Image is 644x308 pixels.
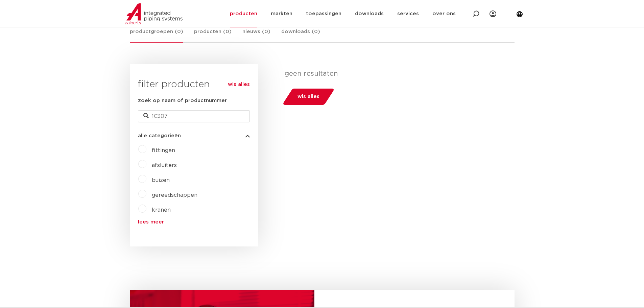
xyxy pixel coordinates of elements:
[194,28,232,42] a: producten (0)
[152,177,170,183] a: buizen
[138,133,181,138] span: alle categorieën
[242,28,270,42] a: nieuws (0)
[281,28,320,42] a: downloads (0)
[285,70,509,78] p: geen resultaten
[152,163,177,168] a: afsluiters
[228,80,250,89] a: wis alles
[297,91,319,102] span: wis alles
[138,78,250,91] h3: filter producten
[152,207,171,213] a: kranen
[130,28,183,43] a: productgroepen (0)
[138,219,250,224] a: lees meer
[138,133,250,138] button: alle categorieën
[138,97,227,105] label: zoek op naam of productnummer
[152,192,197,198] a: gereedschappen
[152,148,175,153] a: fittingen
[138,110,250,122] input: zoeken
